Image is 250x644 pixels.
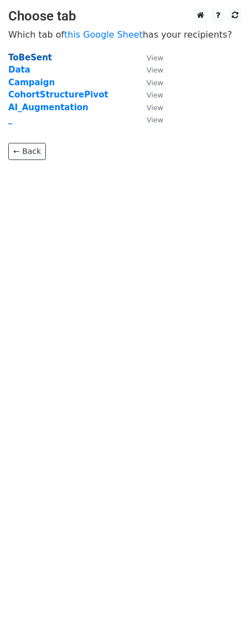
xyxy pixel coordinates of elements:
small: View [147,91,163,99]
a: View [136,115,163,125]
small: View [147,104,163,112]
h3: Choose tab [8,8,242,24]
a: CohortStructurePivot [8,90,108,100]
a: _ [8,115,13,125]
a: View [136,53,163,63]
a: Data [8,65,30,75]
a: View [136,65,163,75]
a: View [136,102,163,112]
p: Which tab of has your recipients? [8,29,242,40]
a: Campaign [8,78,55,87]
small: View [147,116,163,124]
a: AI_Augmentation [8,102,88,112]
a: View [136,78,163,87]
a: this Google Sheet [64,29,143,40]
a: View [136,90,163,100]
small: View [147,79,163,87]
small: View [147,66,163,74]
a: ToBeSent [8,53,52,63]
iframe: Chat Widget [195,591,250,644]
a: ← Back [8,143,46,160]
small: View [147,54,163,62]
